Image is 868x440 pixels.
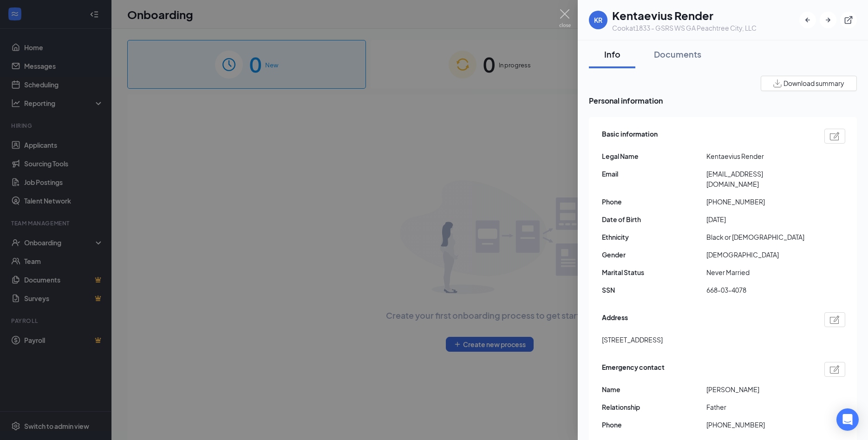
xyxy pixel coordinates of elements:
svg: ArrowLeftNew [803,15,812,25]
span: [PHONE_NUMBER] [706,420,811,430]
div: Info [598,48,626,60]
span: Legal Name [602,151,706,161]
div: Cook at 1833 - GSRS WS GA Peachtree City, LLC [612,23,757,33]
span: Name [602,384,706,394]
svg: ArrowRight [823,15,833,25]
span: Gender [602,250,706,260]
span: Download summary [783,79,844,88]
span: Address [602,312,628,327]
button: ArrowRight [820,12,836,28]
span: Marital Status [602,267,706,277]
span: Black or [DEMOGRAPHIC_DATA] [706,232,811,242]
span: Date of Birth [602,214,706,224]
div: Documents [654,48,701,60]
span: Never Married [706,267,811,277]
button: ExternalLink [840,12,857,28]
button: ArrowLeftNew [799,12,816,28]
span: [PERSON_NAME] [706,384,811,394]
span: [STREET_ADDRESS] [602,335,663,345]
span: Kentaevius Render [706,151,811,161]
span: 668-03-4078 [706,285,811,295]
span: Relationship [602,402,706,412]
span: Personal information [589,95,857,106]
div: Open Intercom Messenger [836,408,859,431]
span: Emergency contact [602,362,665,377]
span: Phone [602,197,706,207]
h1: Kentaevius Render [612,7,757,23]
span: Basic information [602,129,658,144]
span: SSN [602,285,706,295]
span: Father [706,402,811,412]
span: [PHONE_NUMBER] [706,197,811,207]
span: Email [602,169,706,179]
span: Ethnicity [602,232,706,242]
span: [DEMOGRAPHIC_DATA] [706,250,811,260]
button: Download summary [761,76,857,91]
span: Phone [602,420,706,430]
svg: ExternalLink [844,15,853,25]
div: KR [594,15,602,25]
span: [EMAIL_ADDRESS][DOMAIN_NAME] [706,169,811,189]
span: [DATE] [706,214,811,224]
